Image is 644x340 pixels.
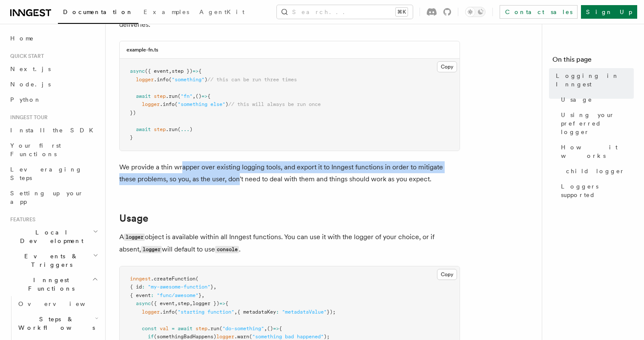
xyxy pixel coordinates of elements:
[151,276,195,282] span: .createFunction
[169,77,172,83] span: (
[264,326,267,331] span: ,
[142,101,160,107] span: logger
[201,93,207,99] span: =>
[282,309,327,315] span: "metadataValue"
[181,93,193,99] span: "fn"
[169,68,172,74] span: ,
[324,334,330,340] span: );
[130,284,142,290] span: { id
[172,68,193,74] span: step })
[142,284,145,290] span: :
[63,9,133,15] span: Documentation
[195,93,201,99] span: ()
[193,68,198,74] span: =>
[166,126,178,132] span: .run
[175,101,178,107] span: (
[216,334,234,340] span: logger
[204,77,207,83] span: )
[178,101,225,107] span: "something else"
[144,9,189,15] span: Examples
[225,101,228,107] span: )
[7,77,100,92] a: Node.js
[219,300,225,306] span: =>
[566,167,625,175] span: child logger
[15,315,95,332] span: Steps & Workflows
[136,93,151,99] span: await
[181,126,190,132] span: ...
[249,334,252,340] span: (
[190,126,193,132] span: )
[10,81,51,88] span: Node.js
[437,269,457,280] button: Copy
[561,182,634,199] span: Loggers supported
[58,3,138,24] a: Documentation
[154,93,166,99] span: step
[273,326,279,331] span: =>
[141,246,162,253] code: logger
[154,126,166,132] span: step
[552,68,634,92] a: Logging in Inngest
[160,101,175,107] span: .info
[18,300,106,307] span: Overview
[172,326,175,331] span: =
[195,326,207,331] span: step
[7,123,100,138] a: Install the SDK
[7,162,100,186] a: Leveraging Steps
[277,5,413,19] button: Search...⌘K
[213,284,216,290] span: ,
[465,7,486,17] button: Toggle dark mode
[500,5,578,19] a: Contact sales
[199,9,244,15] span: AgentKit
[142,326,157,331] span: const
[563,163,634,179] a: child logger
[15,296,100,311] a: Overview
[178,309,234,315] span: "starting function"
[142,309,160,315] span: logger
[234,334,249,340] span: .warn
[219,326,222,331] span: (
[7,252,93,269] span: Events & Triggers
[7,272,100,296] button: Inngest Functions
[7,92,100,107] a: Python
[10,142,61,157] span: Your first Functions
[15,311,100,335] button: Steps & Workflows
[130,134,133,140] span: }
[126,46,158,53] h3: example-fn.ts
[396,8,408,16] kbd: ⌘K
[581,5,637,19] a: Sign Up
[151,292,154,298] span: :
[119,161,460,185] p: We provide a thin wrapper over existing logging tools, and export it to Inngest functions in orde...
[178,300,190,306] span: step
[207,326,219,331] span: .run
[201,292,204,298] span: ,
[160,326,169,331] span: val
[178,326,193,331] span: await
[130,68,145,74] span: async
[166,93,178,99] span: .run
[194,3,250,23] a: AgentKit
[7,276,92,293] span: Inngest Functions
[252,334,324,340] span: "something bad happened"
[7,216,35,223] span: Features
[119,212,148,224] a: Usage
[130,276,151,282] span: inngest
[175,300,178,306] span: ,
[148,334,154,340] span: if
[207,77,297,83] span: // this can be run three times
[276,309,279,315] span: :
[327,309,336,315] span: });
[267,326,273,331] span: ()
[190,300,193,306] span: ,
[178,126,181,132] span: (
[556,71,634,89] span: Logging in Inngest
[148,284,210,290] span: "my-awesome-function"
[172,77,204,83] span: "something"
[437,61,457,72] button: Copy
[228,101,321,107] span: // this will always be run once
[136,126,151,132] span: await
[7,225,100,249] button: Local Development
[7,186,100,209] a: Setting up your app
[7,138,100,162] a: Your first Functions
[558,92,634,107] a: Usage
[198,68,201,74] span: {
